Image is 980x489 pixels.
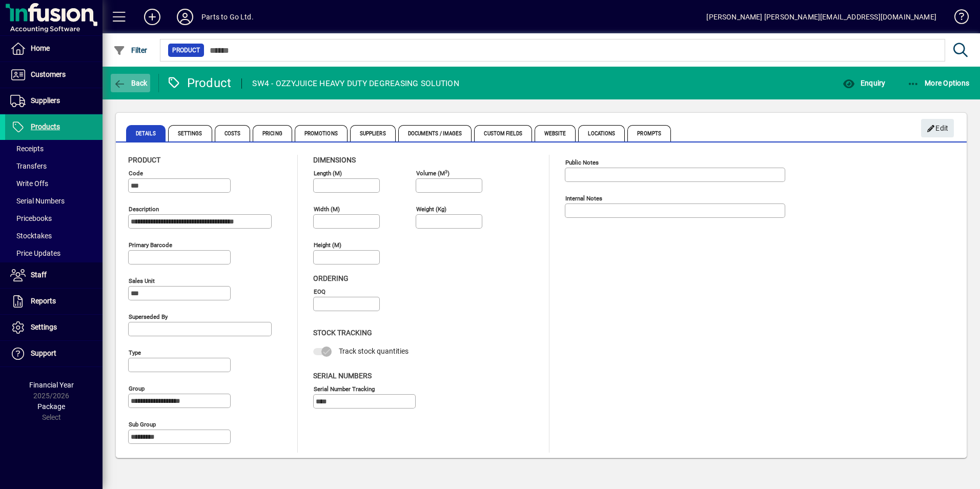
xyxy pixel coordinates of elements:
[5,192,103,210] a: Serial Numbers
[313,372,372,380] span: Serial Numbers
[168,125,212,141] span: Settings
[565,159,599,166] mat-label: Public Notes
[31,123,60,131] span: Products
[172,45,200,55] span: Product
[10,232,52,240] span: Stocktakes
[706,9,936,25] div: [PERSON_NAME] [PERSON_NAME][EMAIL_ADDRESS][DOMAIN_NAME]
[10,214,52,222] span: Pricebooks
[843,79,885,87] span: Enquiry
[5,88,103,114] a: Suppliers
[5,175,103,192] a: Write Offs
[5,210,103,227] a: Pricebooks
[314,241,341,249] mat-label: Height (m)
[5,227,103,244] a: Stocktakes
[5,341,103,366] a: Support
[416,170,450,177] mat-label: Volume (m )
[295,125,348,141] span: Promotions
[5,315,103,340] a: Settings
[350,125,396,141] span: Suppliers
[339,347,409,355] span: Track stock quantities
[416,206,446,213] mat-label: Weight (Kg)
[129,421,156,428] mat-label: Sub group
[10,179,48,188] span: Write Offs
[37,402,65,411] span: Package
[129,241,172,249] mat-label: Primary barcode
[111,74,150,92] button: Back
[103,74,159,92] app-page-header-button: Back
[128,156,160,164] span: Product
[169,8,201,26] button: Profile
[31,70,66,78] span: Customers
[314,170,342,177] mat-label: Length (m)
[129,385,145,392] mat-label: Group
[535,125,576,141] span: Website
[445,169,447,174] sup: 3
[313,274,349,282] span: Ordering
[565,195,602,202] mat-label: Internal Notes
[29,381,74,389] span: Financial Year
[253,125,292,141] span: Pricing
[840,74,888,92] button: Enquiry
[5,36,103,62] a: Home
[111,41,150,59] button: Filter
[31,44,50,52] span: Home
[5,157,103,175] a: Transfers
[314,288,325,295] mat-label: EOQ
[31,297,56,305] span: Reports
[578,125,625,141] span: Locations
[5,244,103,262] a: Price Updates
[136,8,169,26] button: Add
[129,206,159,213] mat-label: Description
[927,120,949,137] span: Edit
[113,46,148,54] span: Filter
[126,125,166,141] span: Details
[113,79,148,87] span: Back
[314,385,375,392] mat-label: Serial Number tracking
[398,125,472,141] span: Documents / Images
[10,162,47,170] span: Transfers
[314,206,340,213] mat-label: Width (m)
[5,262,103,288] a: Staff
[10,197,65,205] span: Serial Numbers
[474,125,532,141] span: Custom Fields
[129,349,141,356] mat-label: Type
[215,125,251,141] span: Costs
[31,271,47,279] span: Staff
[5,62,103,88] a: Customers
[905,74,972,92] button: More Options
[31,323,57,331] span: Settings
[201,9,254,25] div: Parts to Go Ltd.
[313,329,372,337] span: Stock Tracking
[947,2,967,35] a: Knowledge Base
[31,349,56,357] span: Support
[5,140,103,157] a: Receipts
[129,313,168,320] mat-label: Superseded by
[167,75,232,91] div: Product
[252,75,459,92] div: SW4 - OZZYJUICE HEAVY DUTY DEGREASING SOLUTION
[129,170,143,177] mat-label: Code
[5,289,103,314] a: Reports
[313,156,356,164] span: Dimensions
[129,277,155,284] mat-label: Sales unit
[627,125,671,141] span: Prompts
[31,96,60,105] span: Suppliers
[907,79,970,87] span: More Options
[10,145,44,153] span: Receipts
[921,119,954,137] button: Edit
[10,249,60,257] span: Price Updates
